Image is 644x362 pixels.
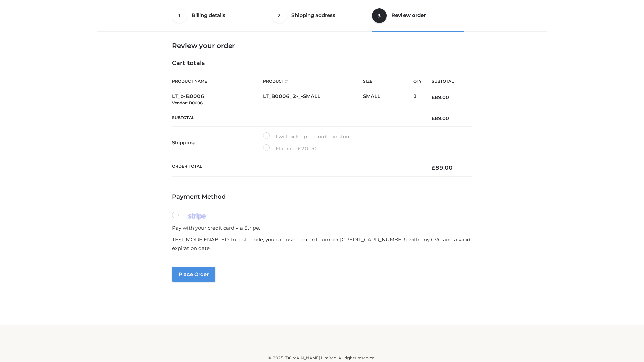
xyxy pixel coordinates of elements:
th: Subtotal [422,74,472,89]
p: TEST MODE ENABLED. In test mode, you can use the card number [CREDIT_CARD_NUMBER] with any CVC an... [172,235,472,252]
span: £ [432,94,435,100]
bdi: 89.00 [432,164,453,171]
p: Pay with your credit card via Stripe. [172,224,472,232]
span: £ [432,115,435,121]
h3: Review your order [172,42,472,50]
label: I will pick up the order in store. [263,132,352,141]
td: LT_b-B0006 [172,89,263,110]
th: Subtotal [172,110,422,126]
th: Product # [263,74,363,89]
div: © 2025 [DOMAIN_NAME] Limited. All rights reserved. [100,355,544,361]
bdi: 20.00 [298,145,317,152]
th: Size [363,74,410,89]
h4: Cart totals [172,60,472,67]
label: Flat rate: [263,144,317,153]
small: Vendor: B0006 [172,100,203,105]
span: £ [432,164,435,171]
td: 1 [413,89,422,110]
bdi: 89.00 [432,115,449,121]
th: Order Total [172,159,422,177]
td: LT_B0006_2-_-SMALL [263,89,363,110]
th: Product Name [172,74,263,89]
th: Qty [413,74,422,89]
bdi: 89.00 [432,94,449,100]
h4: Payment Method [172,193,472,201]
td: SMALL [363,89,413,110]
th: Shipping [172,127,263,159]
button: Place order [172,267,215,282]
span: £ [298,145,301,152]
